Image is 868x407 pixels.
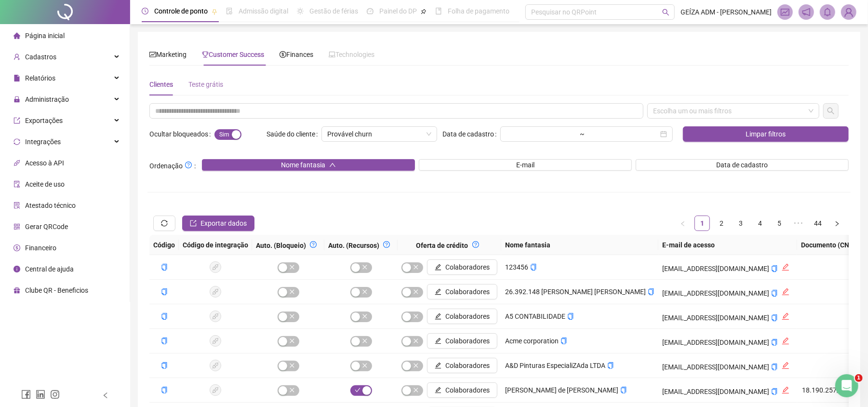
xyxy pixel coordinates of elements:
[202,51,209,58] span: trophy
[734,216,748,231] a: 3
[662,339,769,346] span: [EMAIL_ADDRESS][DOMAIN_NAME]
[149,126,214,142] label: Ocultar bloqueados
[427,309,497,324] button: Colaboradores
[281,160,325,170] span: Nome fantasia
[445,286,490,297] span: Colaboradores
[683,126,849,142] button: Limpar filtros
[153,216,175,231] button: sync
[771,312,778,323] button: copiar
[427,284,497,299] button: Colaboradores
[25,138,61,146] span: Integrações
[435,362,441,369] span: edit
[367,8,374,14] span: dashboard
[102,392,109,399] span: left
[13,287,20,294] span: gift
[267,126,321,142] label: Saúde do cliente
[13,138,20,145] span: sync
[25,95,69,103] span: Administração
[714,216,729,231] a: 2
[419,159,632,171] button: E-mail
[782,362,789,369] span: edit
[161,385,168,395] button: copiar
[694,216,710,231] li: 1
[427,358,497,373] button: Colaboradores
[662,363,769,371] span: [EMAIL_ADDRESS][DOMAIN_NAME]
[530,264,537,271] span: copy
[149,51,156,58] span: fund
[620,387,627,393] span: copy
[25,202,76,209] span: Atestado técnico
[280,51,286,58] span: dollar
[662,289,769,297] span: [EMAIL_ADDRESS][DOMAIN_NAME]
[306,239,320,250] button: question-circle
[435,264,441,271] span: edit
[13,54,20,60] span: user-add
[190,220,197,227] span: export
[161,360,168,371] button: copiar
[328,239,394,251] div: Auto. (Recursos)
[662,314,769,322] span: [EMAIL_ADDRESS][DOMAIN_NAME]
[161,313,168,320] span: copy
[516,160,534,170] span: E-mail
[771,265,778,272] span: copy
[435,338,441,344] span: edit
[442,126,500,142] label: Data de cadastro
[505,288,646,296] span: 26.392.148 [PERSON_NAME] [PERSON_NAME]
[13,75,20,81] span: file
[13,202,20,209] span: solution
[772,216,787,231] li: 5
[782,288,789,296] span: edit
[179,235,252,255] th: Código de integração
[25,180,65,188] span: Aceite de uso
[421,9,427,14] span: pushpin
[185,162,192,168] span: question-circle
[427,382,497,398] button: Colaboradores
[297,8,304,14] span: sun
[771,263,778,274] button: copiar
[327,127,431,141] span: Provável churn
[448,7,509,15] span: Folha de pagamento
[13,96,20,103] span: lock
[681,7,772,17] span: GEÍZA ADM - [PERSON_NAME]
[561,336,567,346] button: copiar
[25,32,65,40] span: Página inicial
[772,216,787,231] a: 5
[435,8,442,14] span: book
[379,239,394,250] button: question-circle
[13,160,20,166] span: api
[13,32,20,39] span: home
[142,8,148,14] span: clock-circle
[50,390,60,399] span: instagram
[782,337,789,345] span: edit
[25,244,56,252] span: Financeiro
[810,216,826,231] li: 44
[212,9,217,14] span: pushpin
[829,216,845,231] li: Próxima página
[445,262,490,272] span: Colaboradores
[161,264,168,271] span: copy
[620,385,627,395] button: copiar
[226,8,233,14] span: file-done
[445,385,490,395] span: Colaboradores
[161,262,168,272] button: copiar
[13,117,20,124] span: export
[675,216,691,231] button: left
[435,387,441,393] span: edit
[823,8,832,16] span: bell
[161,336,168,346] button: copiar
[811,216,825,231] a: 44
[771,364,778,370] span: copy
[13,223,20,230] span: qrcode
[161,338,168,344] span: copy
[746,129,786,139] span: Limpar filtros
[561,338,567,344] span: copy
[782,312,789,320] span: edit
[468,239,483,250] button: question-circle
[239,7,288,15] span: Admissão digital
[25,117,63,124] span: Exportações
[607,360,614,371] button: copiar
[733,216,748,231] li: 3
[36,390,45,399] span: linkedin
[202,159,415,171] button: Nome fantasiaup
[835,374,858,397] iframe: Intercom live chat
